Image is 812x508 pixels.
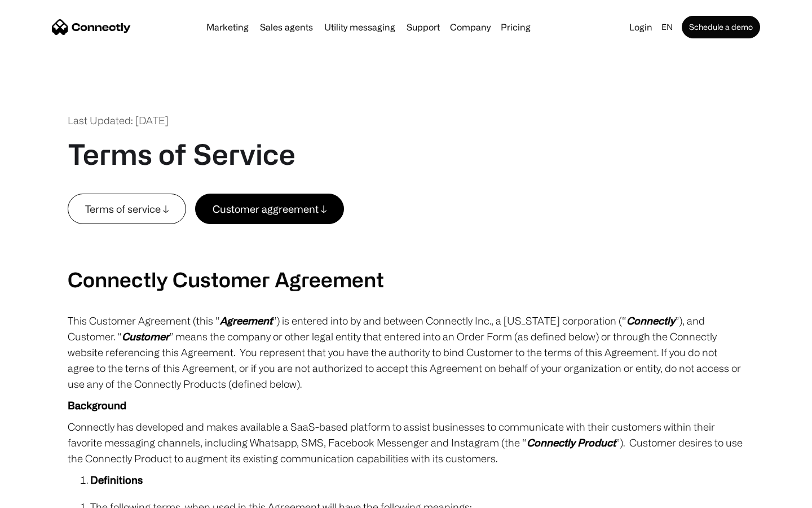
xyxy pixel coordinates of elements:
[625,19,657,35] a: Login
[657,19,679,35] div: en
[626,315,675,326] em: Connectly
[661,19,673,35] div: en
[52,19,131,36] a: home
[202,23,253,32] a: Marketing
[68,313,744,392] p: This Customer Agreement (this “ ”) is entered into by and between Connectly Inc., a [US_STATE] co...
[68,400,126,411] strong: Background
[496,23,535,32] a: Pricing
[450,19,491,35] div: Company
[68,137,295,171] h1: Terms of Service
[68,113,169,128] div: Last Updated: [DATE]
[213,201,326,217] div: Customer aggreement ↓
[122,331,169,342] em: Customer
[447,19,494,35] div: Company
[320,23,400,32] a: Utility messaging
[527,437,616,448] em: Connectly Product
[68,419,744,466] p: Connectly has developed and makes available a SaaS-based platform to assist businesses to communi...
[11,487,68,504] aside: Language selected: English
[68,267,744,291] h2: Connectly Customer Agreement
[23,488,68,504] ul: Language list
[90,474,143,485] strong: Definitions
[682,16,760,38] a: Schedule a demo
[255,23,317,32] a: Sales agents
[68,246,744,261] p: ‍
[85,201,169,217] div: Terms of service ↓
[402,23,444,32] a: Support
[68,224,744,240] p: ‍
[220,315,272,326] em: Agreement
